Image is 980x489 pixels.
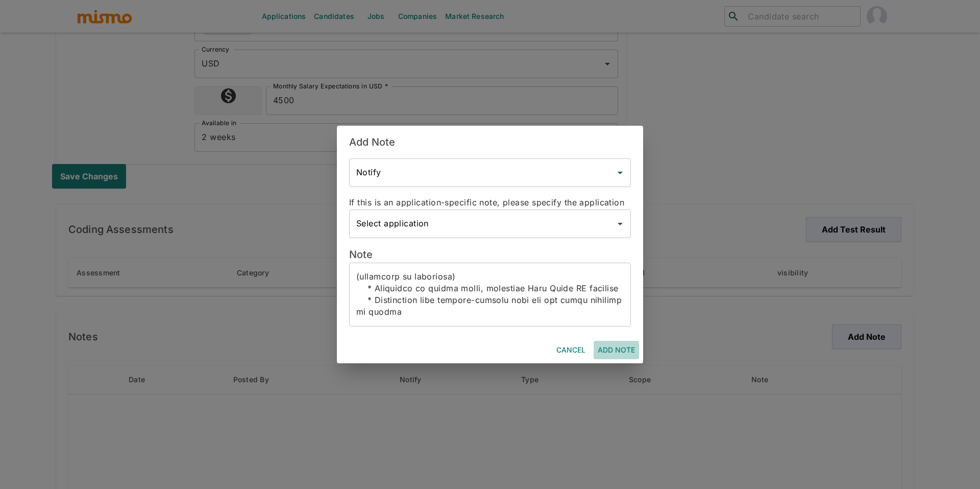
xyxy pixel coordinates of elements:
h2: Add Note [337,126,643,158]
button: Cancel [552,341,590,360]
button: Open [613,217,627,231]
button: Open [613,166,627,180]
textarea: Loremipsu Dolorsit * Amet: Consect Adipisc * Elitsedd: Eiusmodt, Incidi * Utlaboreetdo: Magnaaliq... [356,271,624,318]
button: Add Note [594,341,639,360]
span: Note [349,248,373,261]
span: If this is an application-specific note, please specify the application [349,197,624,207]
